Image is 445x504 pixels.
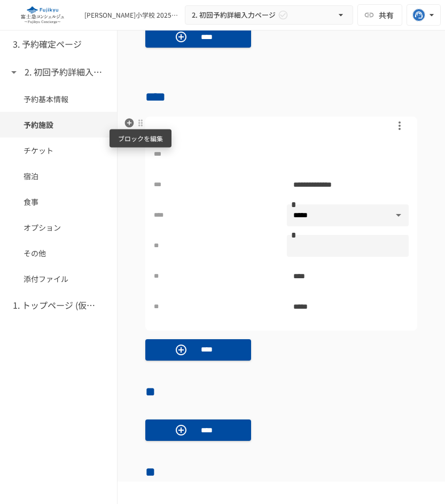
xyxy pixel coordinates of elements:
[13,37,82,51] h6: 3. 予約確定ページ
[24,247,93,259] span: その他
[84,10,181,20] div: [PERSON_NAME]小学校 202509241015
[192,9,276,21] span: 2. 初回予約詳細入力ページ
[24,273,93,285] span: 添付ファイル
[24,119,93,131] span: 予約施設
[185,5,353,25] button: 2. 初回予約詳細入力ページ
[379,9,394,21] span: 共有
[9,6,76,24] img: eQeGXtYPV2fEKIA3pizDiVdzO5gJTl2ahLbsPaD2E4R
[24,196,93,208] span: 食事
[24,222,93,233] span: オプション
[24,170,93,182] span: 宿泊
[24,93,93,105] span: 予約基本情報
[25,65,110,79] h6: 2. 初回予約詳細入力ページ
[110,129,171,148] div: ブロックを編集
[13,299,98,312] h6: 1. トップページ (仮予約一覧)
[24,144,93,156] span: チケット
[357,4,402,26] button: 共有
